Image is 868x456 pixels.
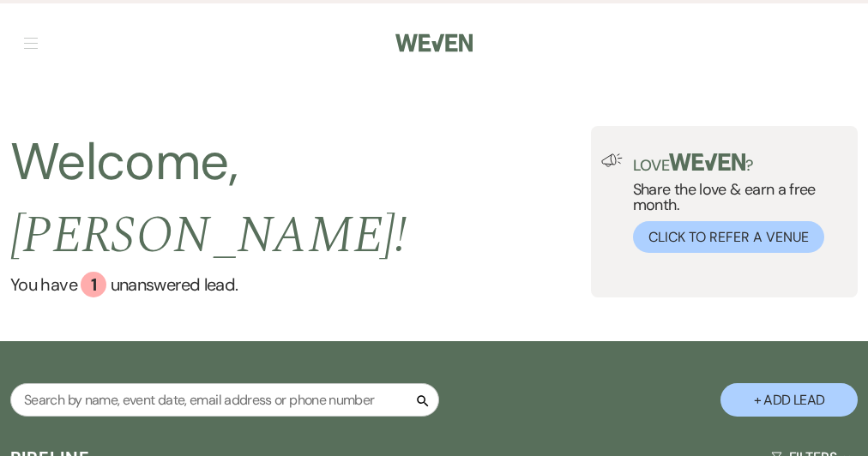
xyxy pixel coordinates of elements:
[601,153,623,167] img: loud-speaker-illustration.svg
[623,153,847,253] div: Share the love & earn a free month.
[10,383,439,417] input: Search by name, event date, email address or phone number
[10,126,591,272] h2: Welcome,
[633,221,824,253] button: Click to Refer a Venue
[720,383,858,417] button: + Add Lead
[81,272,106,297] div: 1
[669,153,745,171] img: weven-logo-green.svg
[10,272,591,297] a: You have 1 unanswered lead.
[633,153,847,173] p: Love ?
[10,196,407,275] span: [PERSON_NAME] !
[395,25,473,61] img: Weven Logo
